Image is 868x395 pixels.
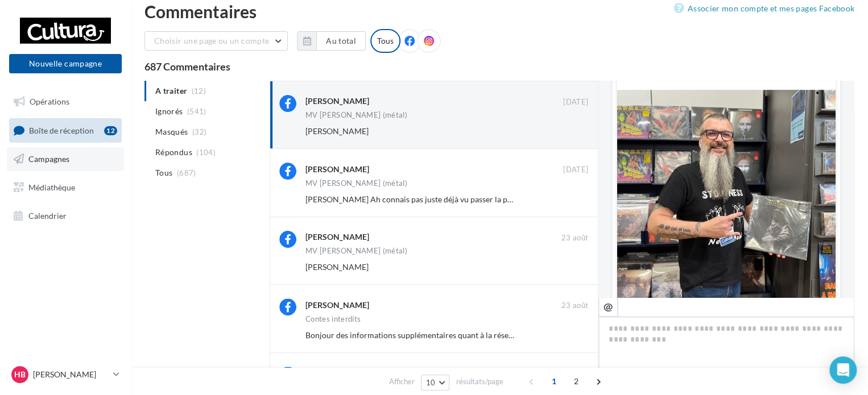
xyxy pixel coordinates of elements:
span: 23 août [561,233,588,243]
div: MV [PERSON_NAME] (métal) [305,111,407,119]
span: (541) [187,107,206,116]
span: [PERSON_NAME] Ah connais pas juste déjà vu passer la pochette [305,194,534,204]
span: 23 août [561,301,588,311]
button: @ [598,297,618,317]
span: HB [14,369,26,380]
span: Afficher [389,376,415,387]
a: HB [PERSON_NAME] [9,364,122,385]
p: [PERSON_NAME] [33,369,109,380]
span: Masqués [155,126,188,138]
span: Opérations [30,97,69,106]
a: Campagnes [7,147,124,171]
a: Médiathèque [7,176,124,199]
span: Calendrier [28,210,67,220]
span: Médiathèque [28,182,75,192]
a: Calendrier [7,204,124,228]
span: résultats/page [456,376,503,387]
button: Au total [316,31,366,51]
span: (32) [192,127,206,136]
span: Ignorés [155,106,183,117]
div: Commentaires [144,3,854,20]
span: [PERSON_NAME] [305,262,369,272]
span: Boîte de réception [29,125,94,135]
span: 10 [426,378,436,387]
div: 12 [104,126,117,135]
div: [PERSON_NAME] [305,231,369,243]
span: (687) [177,168,196,177]
span: [PERSON_NAME] [305,126,369,136]
a: Associer mon compte et mes pages Facebook [674,2,854,15]
span: [DATE] [563,165,588,175]
span: [DATE] [563,97,588,107]
span: 2 [567,372,585,390]
button: Nouvelle campagne [9,54,122,73]
span: Tous [155,167,172,178]
div: [PERSON_NAME] [305,95,369,107]
div: [PERSON_NAME] [305,164,369,175]
button: Choisir une page ou un compte [144,31,288,51]
a: Boîte de réception12 [7,118,124,143]
span: 1 [545,372,563,390]
span: Répondus [155,147,192,158]
button: Au total [297,31,366,51]
div: Contes interdits [305,315,361,323]
div: Tous [370,29,400,53]
span: (104) [196,148,216,157]
span: Bonjour des informations supplémentaires quant à la réservation du créneau horaire Cultura Hénin-... [305,330,708,340]
a: Opérations [7,90,124,114]
div: 687 Commentaires [144,61,854,72]
div: MV [PERSON_NAME] (métal) [305,180,407,187]
div: [PERSON_NAME] [305,300,369,311]
div: Open Intercom Messenger [829,356,857,384]
span: Choisir une page ou un compte [154,36,269,45]
span: Campagnes [28,154,69,164]
i: @ [604,301,613,311]
button: 10 [421,375,450,390]
div: MV [PERSON_NAME] (métal) [305,247,407,255]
